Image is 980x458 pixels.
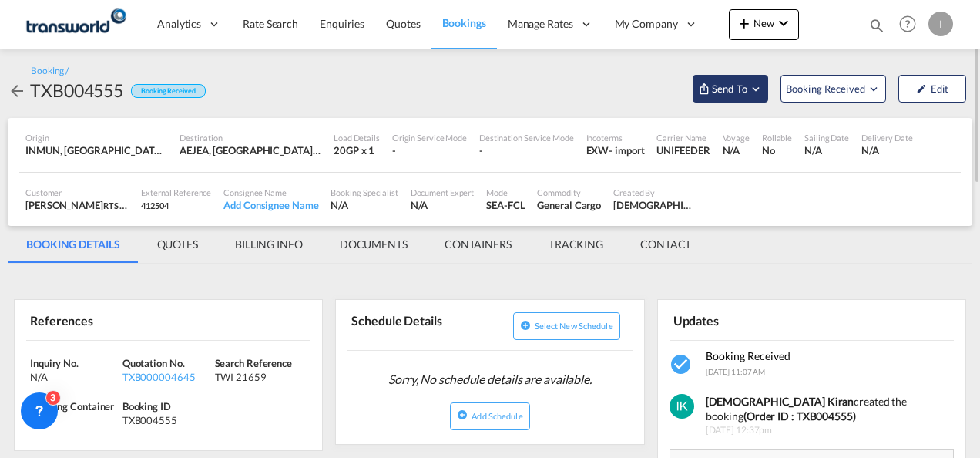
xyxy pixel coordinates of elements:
span: [DATE] 11:07 AM [706,367,766,376]
div: No [762,143,792,157]
div: I [928,12,953,36]
div: Consignee Name [223,187,318,198]
img: Wuf8wAAAAGSURBVAMAQP4pWyrTeh4AAAAASUVORK5CYII= [670,394,694,419]
span: Inquiry No. [30,357,79,369]
div: Incoterms [586,132,645,143]
md-icon: icon-magnify [868,17,885,34]
span: Booking Received [706,349,790,362]
div: icon-magnify [868,17,885,40]
md-tab-item: CONTACT [622,226,710,263]
div: References [26,306,166,333]
body: Editor, editor2 [15,15,267,32]
div: Delivery Date [861,132,913,143]
div: SEA-FCL [486,198,525,212]
div: Document Expert [411,187,475,198]
span: Tracking Container [30,400,114,413]
div: General Cargo [537,198,601,212]
div: [PERSON_NAME] [25,198,129,212]
div: INMUN, Mundra, India, Indian Subcontinent, Asia Pacific [25,143,167,157]
div: Destination [180,132,321,143]
button: icon-pencilEdit [898,75,966,103]
div: Booking Received [131,84,205,99]
span: 412504 [141,200,168,210]
div: Voyage [723,132,750,143]
div: TXB000004645 [123,370,211,384]
span: Booking Received [786,81,867,96]
span: Manage Rates [508,16,573,32]
div: N/A [804,143,849,157]
div: TWI 21659 [215,370,304,384]
div: - [392,143,467,157]
span: Help [894,11,921,37]
span: Analytics [157,16,201,32]
span: My Company [615,16,678,32]
div: icon-arrow-left [8,78,30,103]
div: Irishi Kiran [613,198,693,212]
span: Sorry, No schedule details are available. [382,365,598,394]
md-icon: icon-plus-circle [520,320,531,331]
div: created the booking [706,394,955,424]
div: N/A [411,198,475,212]
div: Carrier Name [656,132,710,143]
img: f753ae806dec11f0841701cdfdf085c0.png [23,7,127,42]
div: Destination Service Mode [479,132,574,143]
span: Quotation No. [123,357,185,369]
div: N/A [30,370,119,384]
md-tab-item: QUOTES [139,226,216,263]
span: New [735,17,793,29]
div: Rollable [762,132,792,143]
div: EXW [586,143,609,157]
div: Add Consignee Name [223,198,318,212]
div: N/A [723,143,750,157]
span: Bookings [442,16,486,29]
md-icon: icon-checkbox-marked-circle [670,352,694,377]
div: AEJEA, Jebel Ali, United Arab Emirates, Middle East, Middle East [180,143,321,157]
md-icon: icon-arrow-left [8,82,26,100]
div: Customer [25,187,129,198]
md-icon: icon-pencil [916,83,927,94]
div: Created By [613,187,693,198]
span: [DATE] 12:37pm [706,424,955,437]
span: RTS FASHION FZE [103,199,172,211]
md-tab-item: BOOKING DETAILS [8,226,139,263]
div: - import [609,143,644,157]
div: Origin Service Mode [392,132,467,143]
div: N/A [331,198,398,212]
span: Send To [710,81,749,96]
div: N/A [861,143,913,157]
div: External Reference [141,187,211,198]
b: (Order ID : TXB004555) [743,409,856,423]
md-tab-item: CONTAINERS [426,226,530,263]
b: [DEMOGRAPHIC_DATA] Kiran [706,395,854,408]
div: Sailing Date [804,132,849,143]
div: TXB004555 [123,413,211,427]
span: Add Schedule [472,411,522,421]
div: Updates [670,306,809,333]
md-pagination-wrapper: Use the left and right arrow keys to navigate between tabs [8,226,710,263]
div: Origin [25,132,167,143]
button: icon-plus-circleSelect new schedule [513,312,620,340]
div: TXB004555 [30,78,123,103]
md-icon: icon-plus 400-fg [735,14,753,32]
div: Booking / [31,65,69,78]
div: UNIFEEDER [656,143,710,157]
div: Booking Specialist [331,187,398,198]
span: Search Reference [215,357,292,369]
div: Help [894,11,928,39]
button: Open demo menu [780,75,886,103]
div: Commodity [537,187,601,198]
span: Enquiries [320,17,364,30]
md-icon: icon-chevron-down [774,14,793,32]
md-tab-item: TRACKING [530,226,622,263]
md-tab-item: BILLING INFO [216,226,321,263]
md-tab-item: DOCUMENTS [321,226,426,263]
div: Mode [486,187,525,198]
span: Quotes [386,17,420,30]
button: icon-plus-circleAdd Schedule [450,402,529,430]
button: Open demo menu [693,75,768,103]
button: icon-plus 400-fgNewicon-chevron-down [729,9,799,40]
div: N/A [30,413,119,427]
span: Select new schedule [535,321,613,331]
md-icon: icon-plus-circle [457,409,468,420]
